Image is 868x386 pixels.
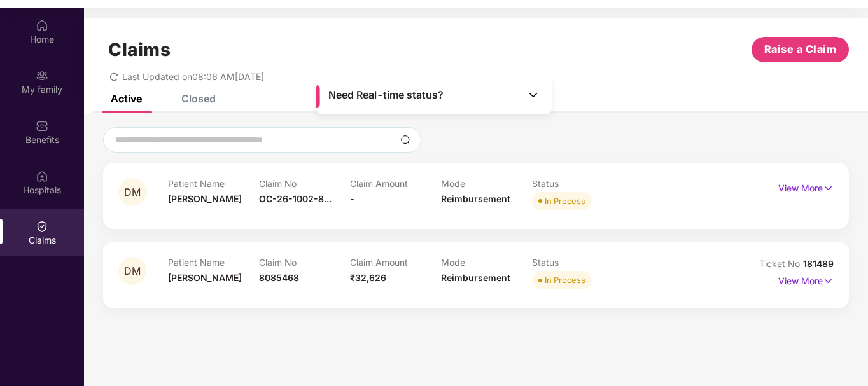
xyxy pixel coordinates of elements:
p: Patient Name [168,257,259,268]
img: svg+xml;base64,PHN2ZyBpZD0iQ2xhaW0iIHhtbG5zPSJodHRwOi8vd3d3LnczLm9yZy8yMDAwL3N2ZyIgd2lkdGg9IjIwIi... [36,220,48,233]
span: ₹32,626 [350,272,386,283]
span: Reimbursement [441,272,510,283]
p: Claim Amount [350,178,441,189]
div: In Process [545,195,585,207]
h1: Claims [108,39,171,60]
p: Mode [441,257,532,268]
span: Last Updated on 08:06 AM[DATE] [122,71,264,82]
p: Claim Amount [350,257,441,268]
span: OC-26-1002-8... [259,193,332,204]
img: svg+xml;base64,PHN2ZyBpZD0iSG9zcGl0YWxzIiB4bWxucz0iaHR0cDovL3d3dy53My5vcmcvMjAwMC9zdmciIHdpZHRoPS... [36,170,48,183]
span: DM [124,266,141,277]
p: View More [778,271,834,288]
span: Ticket No [759,258,803,269]
p: Status [532,178,623,189]
img: svg+xml;base64,PHN2ZyBpZD0iSG9tZSIgeG1sbnM9Imh0dHA6Ly93d3cudzMub3JnLzIwMDAvc3ZnIiB3aWR0aD0iMjAiIG... [36,19,48,32]
div: In Process [545,273,585,286]
p: Status [532,257,623,268]
span: [PERSON_NAME] [168,193,242,204]
img: svg+xml;base64,PHN2ZyBpZD0iQmVuZWZpdHMiIHhtbG5zPSJodHRwOi8vd3d3LnczLm9yZy8yMDAwL3N2ZyIgd2lkdGg9Ij... [36,120,48,132]
span: 8085468 [259,272,299,283]
p: View More [778,178,834,195]
img: Toggle Icon [527,88,540,101]
div: Closed [181,92,216,105]
span: 181489 [803,258,834,269]
p: Claim No [259,257,350,268]
span: - [350,193,354,204]
div: Active [111,92,142,105]
img: svg+xml;base64,PHN2ZyB4bWxucz0iaHR0cDovL3d3dy53My5vcmcvMjAwMC9zdmciIHdpZHRoPSIxNyIgaGVpZ2h0PSIxNy... [823,181,834,195]
p: Patient Name [168,178,259,189]
button: Raise a Claim [752,37,849,62]
img: svg+xml;base64,PHN2ZyB4bWxucz0iaHR0cDovL3d3dy53My5vcmcvMjAwMC9zdmciIHdpZHRoPSIxNyIgaGVpZ2h0PSIxNy... [823,274,834,288]
img: svg+xml;base64,PHN2ZyBpZD0iU2VhcmNoLTMyeDMyIiB4bWxucz0iaHR0cDovL3d3dy53My5vcmcvMjAwMC9zdmciIHdpZH... [400,135,410,145]
p: Mode [441,178,532,189]
p: Claim No [259,178,350,189]
span: Reimbursement [441,193,510,204]
span: DM [124,187,141,198]
span: Need Real-time status? [328,88,444,102]
span: [PERSON_NAME] [168,272,242,283]
img: svg+xml;base64,PHN2ZyB3aWR0aD0iMjAiIGhlaWdodD0iMjAiIHZpZXdCb3g9IjAgMCAyMCAyMCIgZmlsbD0ibm9uZSIgeG... [36,69,48,82]
span: redo [109,71,118,82]
span: Raise a Claim [764,41,837,57]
